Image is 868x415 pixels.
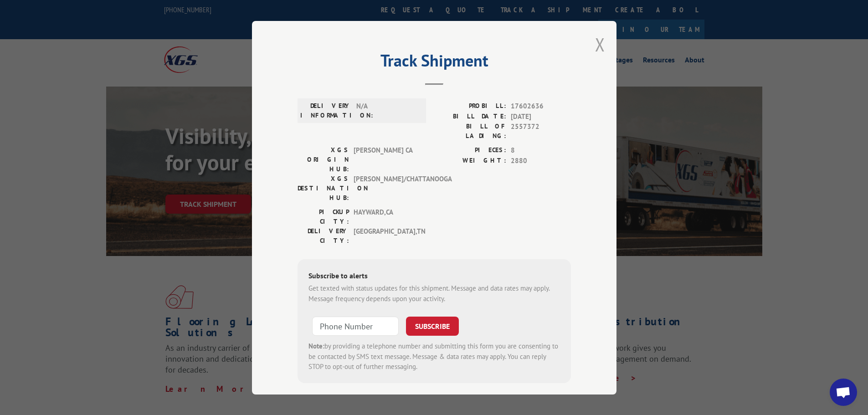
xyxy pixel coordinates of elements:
[356,101,418,120] span: N/A
[312,317,399,336] input: Phone Number
[354,226,415,246] span: [GEOGRAPHIC_DATA] , TN
[308,270,560,283] div: Subscribe to alerts
[511,122,571,141] span: 2557372
[434,111,506,122] label: BILL DATE:
[595,32,605,56] button: Close modal
[511,101,571,112] span: 17602636
[298,226,349,246] label: DELIVERY CITY:
[434,122,506,141] label: BILL OF LADING:
[511,155,571,166] span: 2880
[434,101,506,112] label: PROBILL:
[298,145,349,174] label: XGS ORIGIN HUB:
[354,207,415,226] span: HAYWARD , CA
[308,341,560,372] div: by providing a telephone number and submitting this form you are consenting to be contacted by SM...
[308,342,324,350] strong: Note:
[434,145,506,156] label: PIECES:
[830,379,857,406] div: Open chat
[354,174,415,203] span: [PERSON_NAME]/CHATTANOOGA
[300,101,352,120] label: DELIVERY INFORMATION:
[298,207,349,226] label: PICKUP CITY:
[511,145,571,156] span: 8
[308,283,560,304] div: Get texted with status updates for this shipment. Message and data rates may apply. Message frequ...
[298,54,571,72] h2: Track Shipment
[434,155,506,166] label: WEIGHT:
[511,111,571,122] span: [DATE]
[298,174,349,203] label: XGS DESTINATION HUB:
[354,145,415,174] span: [PERSON_NAME] CA
[406,317,459,336] button: SUBSCRIBE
